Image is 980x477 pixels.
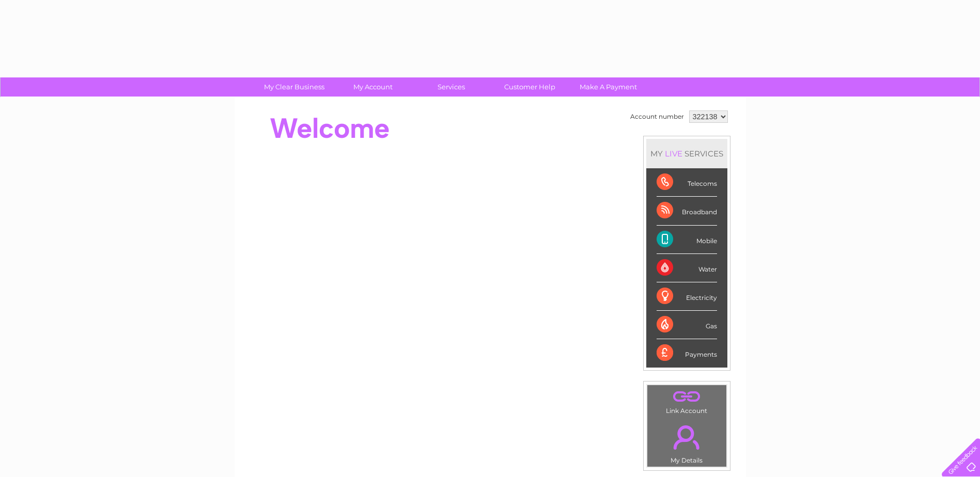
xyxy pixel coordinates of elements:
[628,108,687,125] td: Account number
[657,168,717,197] div: Telecoms
[409,77,494,97] a: Services
[663,149,685,158] div: LIVE
[330,77,415,97] a: My Account
[252,77,337,97] a: My Clear Business
[657,311,717,339] div: Gas
[487,77,572,97] a: Customer Help
[650,419,724,455] a: .
[657,339,717,367] div: Payments
[647,417,727,467] td: My Details
[566,77,651,97] a: Make A Payment
[657,226,717,254] div: Mobile
[650,388,724,406] a: .
[647,385,727,417] td: Link Account
[646,139,727,168] div: MY SERVICES
[657,282,717,311] div: Electricity
[657,254,717,282] div: Water
[657,197,717,225] div: Broadband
